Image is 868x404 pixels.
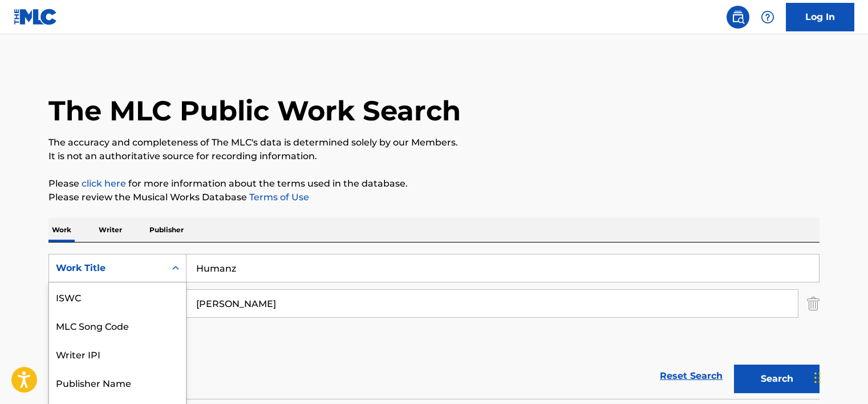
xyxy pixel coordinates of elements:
p: Publisher [146,218,187,242]
p: Please for more information about the terms used in the database. [48,177,820,191]
a: Log In [786,3,854,31]
div: Work Title [56,261,159,275]
p: The accuracy and completeness of The MLC's data is determined solely by our Members. [48,136,820,150]
p: Work [48,218,75,242]
a: Terms of Use [247,192,309,203]
img: MLC Logo [14,9,58,25]
img: search [731,10,745,24]
button: Search [734,365,820,393]
div: MLC Song Code [49,311,186,340]
div: চ্যাট উইজেট [811,349,868,404]
iframe: Chat Widget [811,349,868,404]
h1: The MLC Public Work Search [48,94,461,128]
img: help [761,10,774,24]
a: Public Search [727,6,749,29]
div: Help [756,6,779,29]
p: Please review the Musical Works Database [48,191,820,204]
img: Delete Criterion [807,289,820,318]
div: ISWC [49,282,186,311]
a: click here [82,178,126,189]
a: Reset Search [654,363,728,389]
form: Search Form [48,254,820,399]
div: Writer IPI [49,340,186,368]
p: Writer [95,218,125,242]
p: It is not an authoritative source for recording information. [48,150,820,163]
div: Publisher Name [49,368,186,397]
div: টেনে আনুন [814,361,821,395]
